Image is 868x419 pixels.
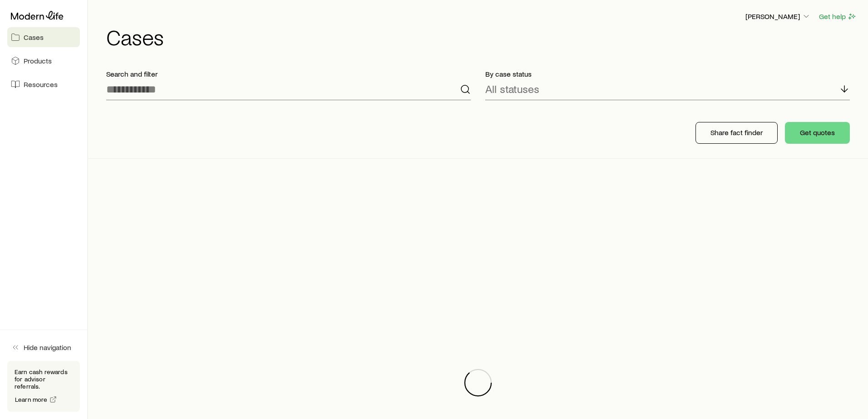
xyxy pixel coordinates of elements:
p: [PERSON_NAME] [745,12,811,21]
button: Hide navigation [7,337,80,357]
h1: Cases [106,26,857,48]
p: Search and filter [106,69,471,78]
p: Share fact finder [710,128,763,137]
button: [PERSON_NAME] [745,11,811,22]
button: Share fact finder [695,122,778,144]
p: All statuses [485,83,539,95]
button: Get quotes [785,122,850,144]
button: Get help [819,11,857,22]
div: Earn cash rewards for advisor referrals.Learn more [7,361,80,412]
span: Learn more [15,396,48,403]
span: Hide navigation [24,343,71,352]
span: Resources [24,80,58,89]
a: Resources [7,74,80,94]
p: Earn cash rewards for advisor referrals. [15,368,73,390]
a: Cases [7,27,80,47]
p: By case status [485,69,850,78]
span: Cases [24,33,44,42]
span: Products [24,56,52,65]
a: Products [7,51,80,71]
